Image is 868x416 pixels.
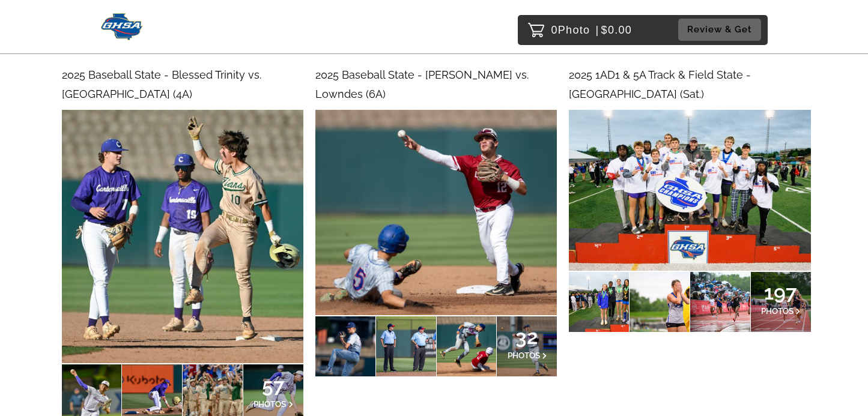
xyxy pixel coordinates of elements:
[569,65,810,332] a: 2025 1AD1 & 5A Track & Field State - [GEOGRAPHIC_DATA] (Sat.)197PHOTOS
[101,13,144,40] img: Snapphound Logo
[678,19,761,41] button: Review & Get
[678,19,765,41] a: Review & Get
[551,20,633,40] p: 0 $0.00
[62,68,261,100] span: 2025 Baseball State - Blessed Trinity vs. [GEOGRAPHIC_DATA] (4A)
[315,110,557,315] img: 191477
[761,306,794,316] span: PHOTOS
[253,382,293,389] span: 57
[315,65,557,376] a: 2025 Baseball State - [PERSON_NAME] vs. Lowndes (6A)32PHOTOS
[62,110,303,364] img: 191524
[253,399,286,409] span: PHOTOS
[508,351,540,360] span: PHOTOS
[315,68,529,100] span: 2025 Baseball State - [PERSON_NAME] vs. Lowndes (6A)
[761,289,801,296] span: 197
[558,20,590,40] span: Photo
[596,24,599,36] span: |
[569,110,810,271] img: 191434
[569,68,751,100] span: 2025 1AD1 & 5A Track & Field State - [GEOGRAPHIC_DATA] (Sat.)
[508,333,547,340] span: 32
